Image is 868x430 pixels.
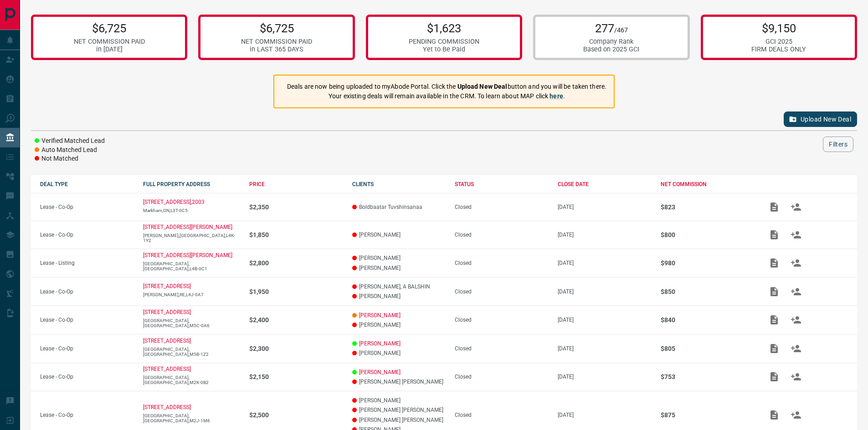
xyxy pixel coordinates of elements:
p: $800 [661,231,755,238]
p: $9,150 [751,21,806,35]
div: GCI 2025 [751,38,806,46]
div: NET COMMISSION PAID [241,38,312,46]
span: Add / View Documents [763,316,785,323]
p: $6,725 [241,21,312,35]
span: Add / View Documents [763,259,785,266]
p: $840 [661,316,755,324]
span: Match Clients [785,203,807,210]
a: [STREET_ADDRESS] [143,338,191,344]
div: Closed [455,288,549,295]
span: Match Clients [785,411,807,418]
p: [DATE] [558,317,652,323]
p: [PERSON_NAME],[GEOGRAPHIC_DATA],L4K-1Y2 [143,233,240,243]
p: [PERSON_NAME] [PERSON_NAME] [352,379,446,385]
p: $2,300 [249,345,343,352]
div: Closed [455,412,549,418]
div: Based on 2025 GCI [583,46,639,53]
p: [DATE] [558,374,652,380]
p: [PERSON_NAME] [352,293,446,299]
span: /467 [614,26,628,34]
p: Lease - Co-Op [40,317,134,323]
a: [STREET_ADDRESS] [143,366,191,372]
p: [DATE] [558,204,652,210]
p: $2,800 [249,259,343,267]
p: $6,725 [74,21,145,35]
a: [STREET_ADDRESS][PERSON_NAME] [143,224,232,230]
div: NET COMMISSION PAID [74,38,145,46]
p: Lease - Co-Op [40,204,134,210]
span: Match Clients [785,231,807,238]
p: [DATE] [558,288,652,295]
p: [PERSON_NAME] [PERSON_NAME] [352,407,446,413]
p: $2,500 [249,411,343,419]
p: $980 [661,259,755,267]
p: Markham,ON,L3T-0C5 [143,208,240,213]
div: CLIENTS [352,181,446,187]
a: [PERSON_NAME] [359,340,401,347]
li: Auto Matched Lead [35,146,105,155]
p: Deals are now being uploaded to myAbode Portal. Click the button and you will be taken there. [287,82,606,91]
p: [GEOGRAPHIC_DATA],[GEOGRAPHIC_DATA],M2K-0B2 [143,375,240,385]
li: Verified Matched Lead [35,137,105,146]
div: NET COMMISSION [661,181,755,187]
span: Add / View Documents [763,373,785,379]
p: $875 [661,411,755,419]
p: [DATE] [558,345,652,352]
a: [STREET_ADDRESS] [143,309,191,315]
p: [DATE] [558,412,652,418]
p: [GEOGRAPHIC_DATA],[GEOGRAPHIC_DATA],M2J-1M6 [143,413,240,423]
p: [PERSON_NAME],RE,L4J-0A7 [143,292,240,297]
a: [STREET_ADDRESS],2003 [143,199,205,205]
p: [PERSON_NAME] [PERSON_NAME] [352,417,446,423]
div: Yet to Be Paid [409,46,479,53]
a: [PERSON_NAME] [359,369,401,375]
p: $850 [661,288,755,295]
div: CLOSE DATE [558,181,652,187]
div: STATUS [455,181,549,187]
p: Boldbaatar Tuvshinsanaa [352,204,446,210]
p: $1,623 [409,21,479,35]
a: [STREET_ADDRESS] [143,283,191,289]
p: [PERSON_NAME] [352,350,446,356]
a: [PERSON_NAME] [359,312,401,319]
p: Lease - Co-Op [40,288,134,295]
p: $2,350 [249,203,343,211]
p: $805 [661,345,755,352]
p: [GEOGRAPHIC_DATA],[GEOGRAPHIC_DATA],M5B-1Z2 [143,347,240,357]
div: Closed [455,260,549,266]
div: FIRM DEALS ONLY [751,46,806,53]
p: $2,400 [249,316,343,324]
span: Add / View Documents [763,203,785,210]
span: Add / View Documents [763,231,785,238]
p: $2,150 [249,373,343,380]
div: Closed [455,317,549,323]
div: Closed [455,345,549,352]
span: Add / View Documents [763,288,785,294]
p: [PERSON_NAME] [352,265,446,271]
p: [PERSON_NAME] [352,397,446,404]
p: [DATE] [558,232,652,238]
p: Lease - Co-Op [40,232,134,238]
div: Closed [455,204,549,210]
p: $753 [661,373,755,380]
span: Match Clients [785,259,807,266]
span: Match Clients [785,373,807,379]
span: Match Clients [785,288,807,294]
button: Upload New Deal [784,111,857,127]
a: [STREET_ADDRESS][PERSON_NAME] [143,252,232,258]
p: Lease - Co-Op [40,412,134,418]
p: [PERSON_NAME] [352,232,446,238]
div: PRICE [249,181,343,187]
div: PENDING COMMISSION [409,38,479,46]
div: Closed [455,232,549,238]
p: [PERSON_NAME], A BALSHIN [352,283,446,290]
p: Lease - Co-Op [40,374,134,380]
button: Filters [823,137,853,152]
div: in LAST 365 DAYS [241,46,312,53]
